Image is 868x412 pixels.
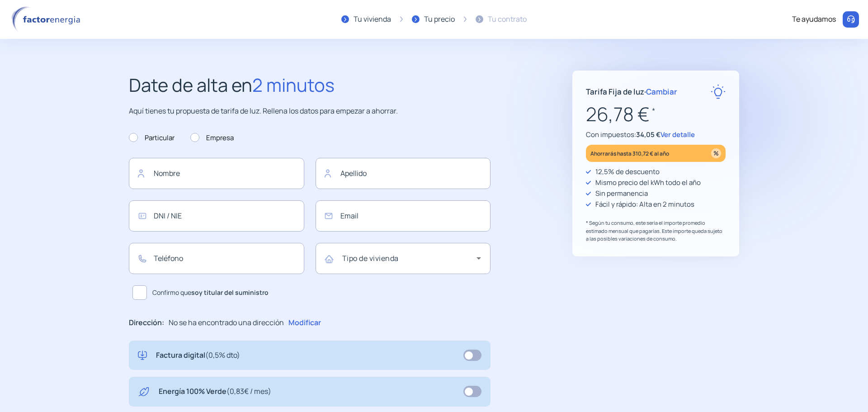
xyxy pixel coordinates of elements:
[586,85,677,98] p: Tarifa Fija de luz ·
[488,14,527,25] div: Tu contrato
[226,386,271,396] span: (0,83€ / mes)
[711,148,721,158] img: percentage_icon.svg
[595,166,660,177] p: 12,5% de descuento
[586,129,726,140] p: Con impuestos:
[354,14,391,25] div: Tu vivienda
[205,350,240,360] span: (0,5% dto)
[595,177,701,188] p: Mismo precio del kWh todo el año
[288,317,321,329] p: Modificar
[156,350,240,361] p: Factura digital
[792,14,836,25] div: Te ayudamos
[586,219,726,243] p: * Según tu consumo, este sería el importe promedio estimado mensual que pagarías. Este importe qu...
[169,317,284,329] p: No se ha encontrado una dirección
[586,99,726,129] p: 26,78 €
[190,133,234,143] label: Empresa
[159,386,271,398] p: Energía 100% Verde
[595,199,694,210] p: Fácil y rápido: Alta en 2 minutos
[252,72,335,97] span: 2 minutos
[191,288,269,297] b: soy titular del suministro
[129,105,491,117] p: Aquí tienes tu propuesta de tarifa de luz. Rellena los datos para empezar a ahorrar.
[646,86,677,97] span: Cambiar
[590,148,669,159] p: Ahorrarás hasta 310,72 € al año
[711,84,726,99] img: rate-E.svg
[138,350,147,361] img: digital-invoice.svg
[846,15,855,24] img: llamar
[138,386,150,398] img: energy-green.svg
[9,6,86,33] img: logo factor
[342,253,399,263] mat-label: Tipo de vivienda
[129,133,175,143] label: Particular
[424,14,455,25] div: Tu precio
[660,130,695,139] span: Ver detalle
[129,71,491,99] h2: Date de alta en
[636,130,660,139] span: 34,05 €
[152,288,269,298] span: Confirmo que
[595,188,648,199] p: Sin permanencia
[129,317,164,329] p: Dirección:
